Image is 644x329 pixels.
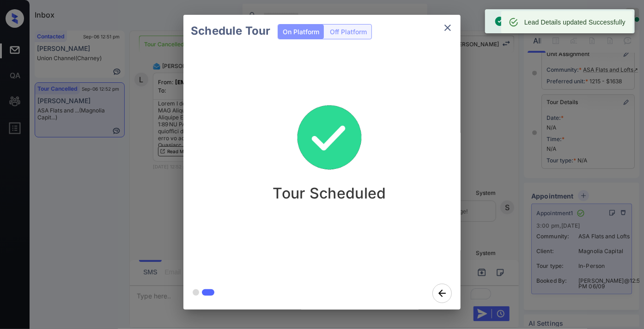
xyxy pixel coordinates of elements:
h2: Schedule Tour [183,15,278,47]
button: close [438,19,457,37]
img: success.888e7dccd4847a8d9502.gif [283,92,376,184]
div: Lead Details updated Successfully [524,14,626,31]
div: Tour with knock created successfully [494,12,607,31]
p: Tour Scheduled [273,184,386,202]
